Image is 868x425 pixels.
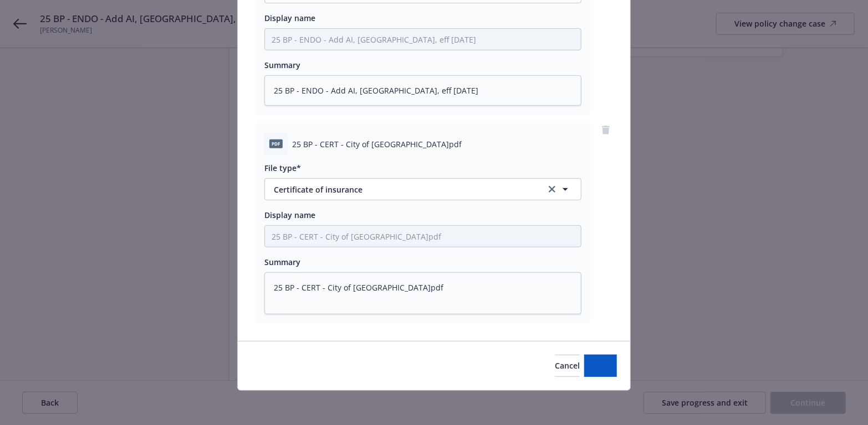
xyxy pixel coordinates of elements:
[555,360,580,371] span: Cancel
[264,210,315,220] span: Display name
[269,139,283,148] span: pdf
[555,355,580,377] button: Cancel
[265,226,581,247] input: Add display name here...
[264,75,581,106] textarea: 25 BP - ENDO - Add AI, [GEOGRAPHIC_DATA], eff [DATE]
[264,178,581,200] button: Certificate of insuranceclear selection
[265,29,581,50] input: Add display name here...
[584,355,617,377] button: Add files
[264,257,300,267] span: Summary
[274,184,530,195] span: Certificate of insurance
[264,13,315,23] span: Display name
[599,123,612,137] a: remove
[264,272,581,314] textarea: 25 BP - CERT - City of [GEOGRAPHIC_DATA]pdf
[545,183,559,196] a: clear selection
[292,138,462,150] span: 25 BP - CERT - City of [GEOGRAPHIC_DATA]pdf
[264,60,300,70] span: Summary
[584,360,617,371] span: Add files
[264,163,301,173] span: File type*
